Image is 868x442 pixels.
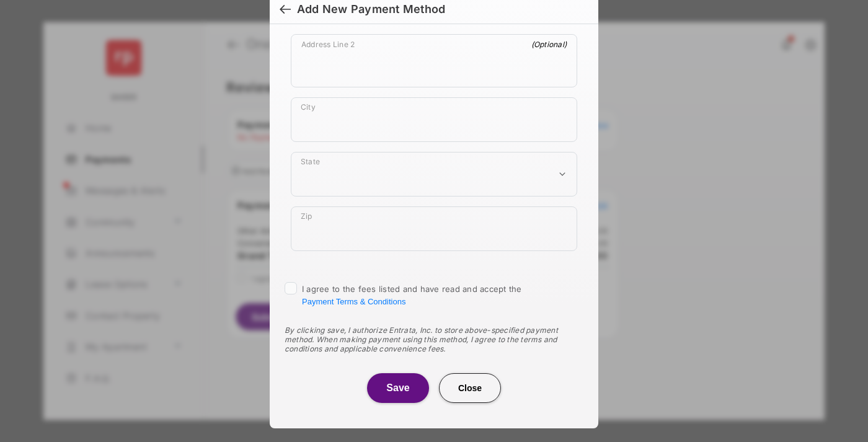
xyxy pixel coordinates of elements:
button: Close [439,373,501,403]
div: payment_method_screening[postal_addresses][locality] [291,97,577,142]
div: payment_method_screening[postal_addresses][postalCode] [291,206,577,251]
div: payment_method_screening[postal_addresses][addressLine2] [291,34,577,87]
span: I agree to the fees listed and have read and accept the [302,284,522,306]
button: I agree to the fees listed and have read and accept the [302,297,405,306]
button: Save [367,373,429,403]
div: payment_method_screening[postal_addresses][administrativeArea] [291,152,577,197]
div: By clicking save, I authorize Entrata, Inc. to store above-specified payment method. When making ... [285,325,583,353]
div: Add New Payment Method [297,2,445,16]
